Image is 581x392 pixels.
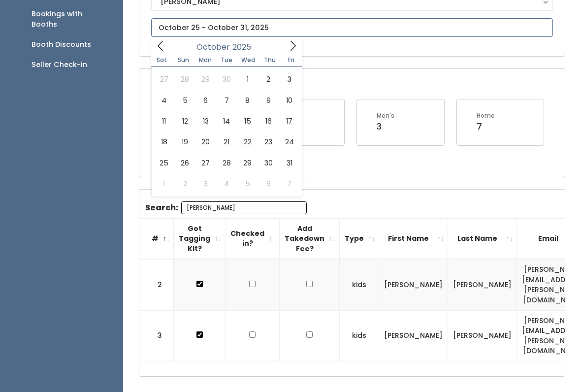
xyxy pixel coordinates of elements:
th: Add Takedown Fee?: activate to sort column ascending [280,218,340,259]
span: September 29, 2025 [195,69,216,90]
th: Last Name: activate to sort column ascending [448,218,517,259]
div: 3 [377,120,394,133]
span: October 25, 2025 [154,153,174,173]
td: [PERSON_NAME] [379,259,448,310]
span: September 30, 2025 [216,69,237,90]
span: October 7, 2025 [216,90,237,111]
span: October 17, 2025 [279,111,299,131]
span: Sat [151,57,173,63]
span: October 26, 2025 [174,153,195,173]
td: [PERSON_NAME] [379,310,448,361]
input: October 25 - October 31, 2025 [151,18,553,37]
span: November 6, 2025 [258,173,279,194]
div: Bookings with Booths [32,9,107,30]
div: Home [477,111,495,120]
span: October 5, 2025 [174,90,195,111]
span: October 2, 2025 [258,69,279,90]
th: First Name: activate to sort column ascending [379,218,448,259]
span: November 3, 2025 [195,173,216,194]
th: #: activate to sort column descending [139,218,174,259]
span: Fri [281,57,302,63]
div: Booth Discounts [32,39,91,50]
span: Tue [216,57,237,63]
span: October 1, 2025 [237,69,258,90]
span: October 14, 2025 [216,111,237,131]
span: October 19, 2025 [174,131,195,152]
span: October 9, 2025 [258,90,279,111]
span: October 3, 2025 [279,69,299,90]
span: Thu [259,57,281,63]
span: October 24, 2025 [279,131,299,152]
span: October 29, 2025 [237,153,258,173]
span: October 13, 2025 [195,111,216,131]
td: [PERSON_NAME] [448,259,517,310]
span: October 11, 2025 [154,111,174,131]
span: October 18, 2025 [154,131,174,152]
span: October 20, 2025 [195,131,216,152]
td: kids [340,310,379,361]
input: Search: [181,201,307,214]
span: Mon [194,57,216,63]
td: 2 [139,259,174,310]
span: October 31, 2025 [279,153,299,173]
div: 7 [477,120,495,133]
span: October 6, 2025 [195,90,216,111]
span: October 21, 2025 [216,131,237,152]
th: Type: activate to sort column ascending [340,218,379,259]
span: October 23, 2025 [258,131,279,152]
td: kids [340,259,379,310]
th: Got Tagging Kit?: activate to sort column ascending [174,218,226,259]
span: October 12, 2025 [174,111,195,131]
span: October 28, 2025 [216,153,237,173]
span: October 22, 2025 [237,131,258,152]
span: November 7, 2025 [279,173,299,194]
label: Search: [145,201,307,214]
span: October 8, 2025 [237,90,258,111]
td: 3 [139,310,174,361]
span: October 4, 2025 [154,90,174,111]
span: October 30, 2025 [258,153,279,173]
span: September 27, 2025 [154,69,174,90]
span: October [196,43,230,51]
span: November 1, 2025 [154,173,174,194]
div: Seller Check-in [32,60,87,70]
span: September 28, 2025 [174,69,195,90]
span: November 4, 2025 [216,173,237,194]
div: Men's [377,111,394,120]
span: November 5, 2025 [237,173,258,194]
span: October 27, 2025 [195,153,216,173]
span: October 10, 2025 [279,90,299,111]
span: Wed [237,57,259,63]
span: November 2, 2025 [174,173,195,194]
th: Checked in?: activate to sort column ascending [226,218,280,259]
td: [PERSON_NAME] [448,310,517,361]
span: Sun [173,57,194,63]
input: Year [230,41,259,53]
span: October 15, 2025 [237,111,258,131]
span: October 16, 2025 [258,111,279,131]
